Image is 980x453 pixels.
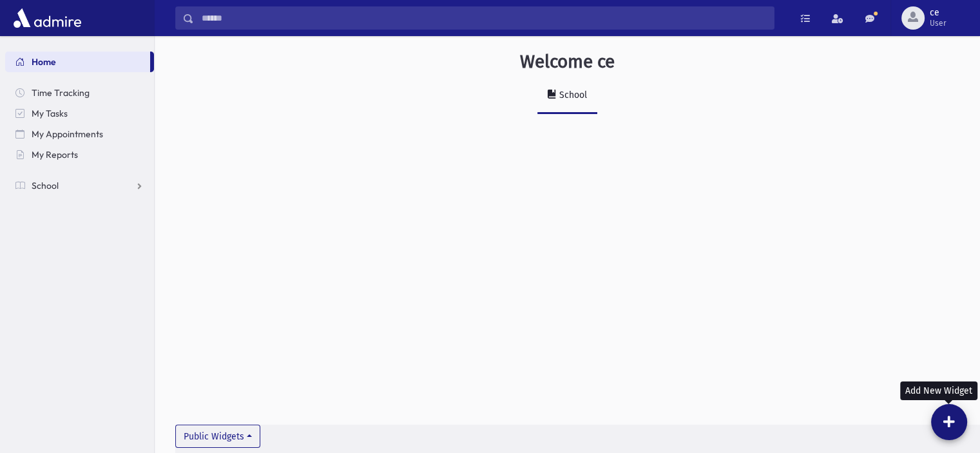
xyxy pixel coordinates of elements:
span: User [930,18,946,28]
a: My Appointments [5,124,154,144]
h3: Welcome ce [520,51,615,73]
img: AdmirePro [10,5,84,31]
a: School [537,78,597,114]
div: School [557,90,587,101]
a: My Reports [5,144,154,165]
a: My Tasks [5,103,154,124]
span: School [32,180,59,191]
span: Home [32,56,56,68]
span: My Tasks [32,108,68,119]
span: Time Tracking [32,87,90,99]
button: Public Widgets [175,425,260,448]
span: My Appointments [32,128,103,140]
div: Add New Widget [900,381,977,400]
a: School [5,175,154,196]
a: Time Tracking [5,82,154,103]
a: Home [5,52,150,72]
span: My Reports [32,149,78,160]
span: ce [930,8,946,18]
input: Search [194,6,774,30]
